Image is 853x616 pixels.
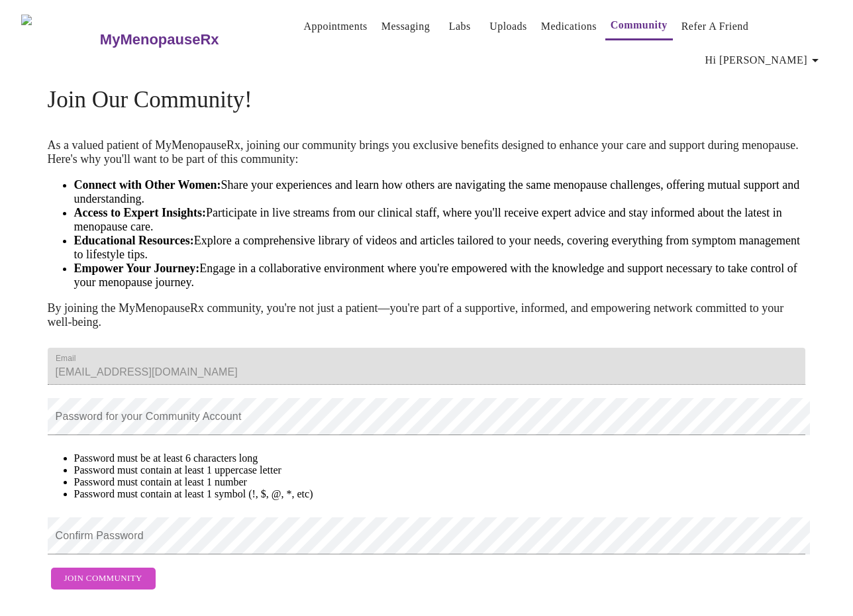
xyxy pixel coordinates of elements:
[376,13,435,40] button: Messaging
[74,476,806,488] li: Password must contain at least 1 number
[100,31,219,48] h3: MyMenopauseRx
[64,571,142,586] span: Join Community
[74,234,806,262] li: Explore a comprehensive library of videos and articles tailored to your needs, covering everythin...
[51,568,156,590] button: Join Community
[541,17,597,36] a: Medications
[700,47,828,74] button: Hi [PERSON_NAME]
[299,13,373,40] button: Appointments
[449,17,471,36] a: Labs
[48,301,806,329] p: By joining the MyMenopauseRx community, you're not just a patient—you're part of a supportive, in...
[438,13,481,40] button: Labs
[74,178,221,191] strong: Connect with Other Women:
[705,51,823,70] span: Hi [PERSON_NAME]
[489,17,527,36] a: Uploads
[74,206,207,219] strong: Access to Expert Insights:
[605,12,673,40] button: Community
[611,16,668,34] a: Community
[21,15,98,64] img: MyMenopauseRx Logo
[74,178,806,206] li: Share your experiences and learn how others are navigating the same menopause challenges, offerin...
[304,17,368,36] a: Appointments
[74,234,194,247] strong: Educational Resources:
[74,488,806,500] li: Password must contain at least 1 symbol (!, $, @, *, etc)
[74,452,806,464] li: Password must be at least 6 characters long
[74,262,200,275] strong: Empower Your Journey:
[48,87,806,113] h4: Join Our Community!
[74,262,806,289] li: Engage in a collaborative environment where you're empowered with the knowledge and support neces...
[676,13,754,40] button: Refer a Friend
[48,138,806,166] p: As a valued patient of MyMenopauseRx, joining our community brings you exclusive benefits designe...
[681,17,749,36] a: Refer a Friend
[98,17,272,63] a: MyMenopauseRx
[74,464,806,476] li: Password must contain at least 1 uppercase letter
[74,206,806,234] li: Participate in live streams from our clinical staff, where you'll receive expert advice and stay ...
[484,13,532,40] button: Uploads
[536,13,602,40] button: Medications
[381,17,430,36] a: Messaging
